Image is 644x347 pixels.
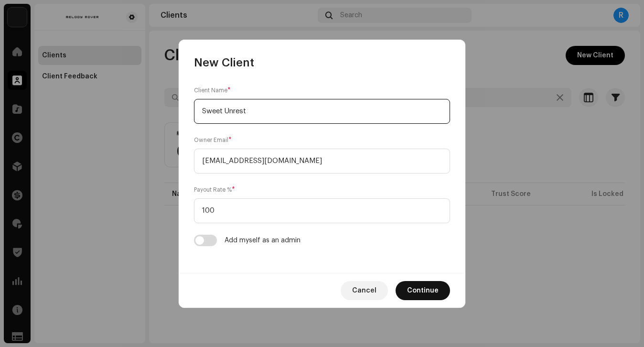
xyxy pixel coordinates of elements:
div: Add myself as an admin [225,237,301,244]
small: Payout Rate % [194,185,232,195]
span: Cancel [352,281,376,300]
input: Enter Client name [194,99,450,124]
button: Cancel [341,281,388,300]
small: Client Name [194,86,227,95]
input: Enter email [194,149,450,173]
span: New Client [194,55,254,70]
span: Continue [407,281,439,300]
small: Owner Email [194,135,228,145]
input: Enter payout rate % [194,198,450,223]
button: Continue [396,281,450,300]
